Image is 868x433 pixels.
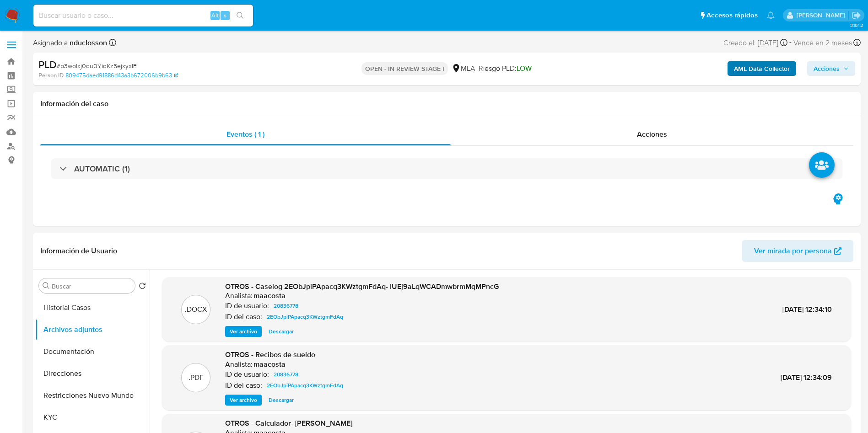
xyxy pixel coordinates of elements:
a: 20836778 [270,369,302,380]
b: Person ID [38,71,64,80]
p: Analista: [225,360,253,369]
h6: maacosta [253,360,286,369]
span: Eventos ( 1 ) [226,129,264,139]
h6: maacosta [253,291,286,300]
span: s [224,11,226,20]
span: OTROS - Caselog 2EObJpiPApacq3KWztgmFdAq- IUEj9aLqWCADmwbrmMqMPncG [225,281,499,292]
button: Restricciones Nuevo Mundo [35,385,150,406]
button: Volver al orden por defecto [139,282,146,292]
span: Acciones [637,129,667,139]
a: Salir [852,11,861,20]
b: nduclosson [68,37,107,48]
span: Ver mirada por persona [754,240,832,262]
span: Ver archivo [230,396,257,405]
button: Archivos adjuntos [35,319,150,341]
button: Ver archivo [225,326,262,337]
p: Analista: [225,291,253,300]
a: 809475daed91886d43a3b672006b9b63 [65,71,178,80]
span: 2EObJpiPApacq3KWztgmFdAq [267,311,343,322]
h3: AUTOMATIC (1) [74,164,130,174]
input: Buscar [52,282,131,290]
p: .PDF [189,373,204,383]
button: Acciones [807,61,855,76]
button: Direcciones [35,363,150,385]
div: AUTOMATIC (1) [51,158,842,179]
button: Buscar [43,282,50,289]
span: OTROS - Calculador- [PERSON_NAME] [225,418,352,428]
span: 20836778 [274,300,298,311]
b: AML Data Collector [734,61,790,76]
span: Acciones [814,61,840,76]
b: PLD [38,57,57,72]
h1: Información de Usuario [40,246,117,256]
div: Creado el: [DATE] [723,37,787,49]
p: ID del caso: [225,312,262,321]
button: search-icon [231,9,249,22]
button: AML Data Collector [728,61,796,76]
a: 20836778 [270,300,302,311]
h1: Información del caso [40,99,853,108]
button: KYC [35,406,150,428]
span: # p3wolxj0qu0YiqKz5ejxyxlE [57,61,137,70]
span: Descargar [269,396,294,405]
p: nicolas.duclosson@mercadolibre.com [797,11,848,20]
div: MLA [452,64,475,74]
p: OPEN - IN REVIEW STAGE I [361,62,448,75]
span: Vence en 2 meses [793,38,852,48]
span: - [789,37,792,49]
button: Documentación [35,341,150,363]
span: [DATE] 12:34:09 [781,372,832,383]
a: 2EObJpiPApacq3KWztgmFdAq [263,380,347,391]
input: Buscar usuario o caso... [33,10,253,21]
p: .DOCX [185,305,207,315]
p: ID de usuario: [225,301,269,310]
span: Alt [211,11,219,20]
a: 2EObJpiPApacq3KWztgmFdAq [263,311,347,322]
span: 2EObJpiPApacq3KWztgmFdAq [267,380,343,391]
span: Accesos rápidos [706,11,758,20]
span: OTROS - Recibos de sueldo [225,349,315,360]
button: Historial Casos [35,297,150,319]
a: Notificaciones [767,11,775,19]
button: Ver archivo [225,395,262,406]
span: LOW [517,63,532,74]
button: Ver mirada por persona [742,240,853,262]
button: Descargar [264,395,298,406]
p: ID del caso: [225,381,262,390]
span: Asignado a [33,38,107,48]
span: Riesgo PLD: [479,64,532,74]
span: Descargar [269,327,294,336]
span: Ver archivo [230,327,257,336]
p: ID de usuario: [225,370,269,379]
button: Descargar [264,326,298,337]
span: 20836778 [274,369,298,380]
span: [DATE] 12:34:10 [782,304,832,315]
